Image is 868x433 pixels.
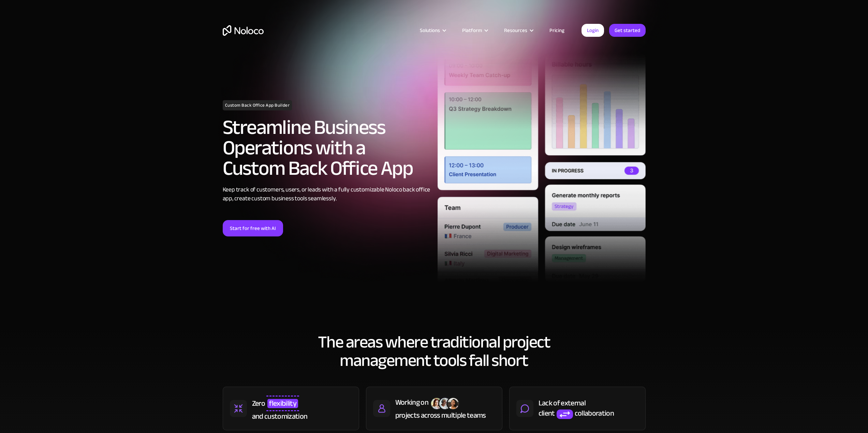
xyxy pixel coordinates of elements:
div: projects across multiple teams [395,410,486,420]
div: Lack of external [539,398,638,408]
div: Solutions [420,26,440,35]
div: Platform [462,26,482,35]
h2: Streamline Business Operations with a Custom Back Office App [223,117,431,179]
div: client [539,408,555,418]
h2: The areas where traditional project management tools fall short [223,333,646,370]
a: Get started [609,24,646,37]
a: home [223,25,264,36]
div: collaboration [575,408,614,418]
div: Resources [496,26,541,35]
div: Platform [454,26,496,35]
div: Solutions [411,26,454,35]
span: flexibility [267,399,298,408]
a: Pricing [541,26,573,35]
a: Login [582,24,604,37]
div: Keep track of customers, users, or leads with a fully customizable Noloco back office app, create... [223,185,431,203]
div: Zero [252,398,265,408]
a: Start for free with AI [223,220,283,236]
div: and customization [252,411,308,421]
div: Working on [395,397,428,407]
h1: Custom Back Office App Builder [223,100,292,110]
div: Resources [504,26,527,35]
